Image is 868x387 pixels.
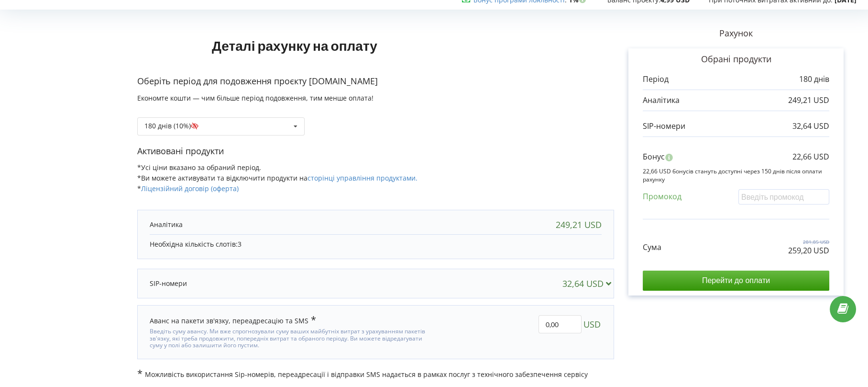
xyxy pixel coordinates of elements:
p: Промокод [643,191,681,202]
input: Перейти до оплати [643,271,829,291]
p: SIP-номери [643,121,685,132]
p: SIP-номери [150,279,187,288]
p: 249,21 USD [788,95,829,106]
span: 3 [238,239,242,249]
span: *Усі ціни вказано за обраний період. [137,163,261,172]
a: Ліцензійний договір (оферта) [141,184,239,193]
p: Оберіть період для подовження проєкту [DOMAIN_NAME] [137,75,614,88]
p: Можливість використання Sip-номерів, переадресації і відправки SMS надається в рамках послуг з те... [137,369,614,379]
p: Необхідна кількість слотів: [150,239,602,249]
div: Аванс на пакети зв'язку, переадресацію та SMS [150,315,316,326]
p: 259,20 USD [788,245,829,256]
p: Обрані продукти [643,53,829,66]
div: 180 днів (10%) [144,123,204,129]
p: 22,66 USD бонусів стануть доступні через 150 днів після оплати рахунку [643,167,829,183]
div: 249,21 USD [556,220,602,229]
span: *Ви можете активувати та відключити продукти на [137,173,418,182]
p: Сума [643,242,661,253]
p: Період [643,74,669,85]
div: Введіть суму авансу. Ми вже спрогнозували суму ваших майбутніх витрат з урахуванням пакетів зв'яз... [150,326,427,349]
h1: Деталі рахунку на оплату [137,23,452,68]
p: 22,66 USD [792,151,829,162]
span: USD [583,315,601,333]
a: сторінці управління продуктами. [308,173,418,182]
div: 32,64 USD [562,279,615,288]
p: 32,64 USD [792,121,829,132]
p: Аналітика [150,220,183,229]
p: Аналітика [643,95,680,106]
span: Економте кошти — чим більше період подовження, тим менше оплата! [137,93,374,102]
p: 180 днів [799,74,829,85]
input: Введіть промокод [738,189,829,204]
p: Активовані продукти [137,145,614,158]
p: Бонус [643,151,665,162]
p: 281,85 USD [788,239,829,245]
p: Рахунок [614,27,858,40]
